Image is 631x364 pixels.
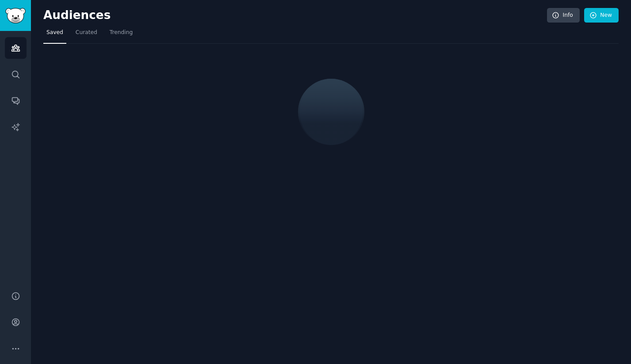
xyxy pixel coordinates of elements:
[584,8,619,23] a: New
[73,26,100,44] a: Curated
[76,29,97,37] span: Curated
[107,26,136,44] a: Trending
[5,8,26,23] img: GummySearch logo
[110,29,133,37] span: Trending
[46,29,63,37] span: Saved
[43,26,66,44] a: Saved
[547,8,580,23] a: Info
[43,8,547,23] h2: Audiences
